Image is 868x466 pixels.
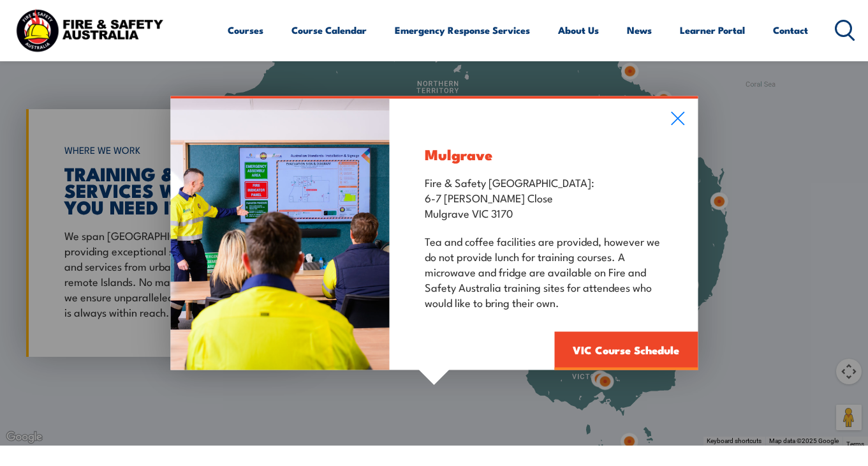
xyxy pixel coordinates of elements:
[425,146,663,161] h3: Mulgrave
[395,15,530,45] a: Emergency Response Services
[291,15,367,45] a: Course Calendar
[558,15,599,45] a: About Us
[680,15,745,45] a: Learner Portal
[425,174,663,220] p: Fire & Safety [GEOGRAPHIC_DATA]: 6-7 [PERSON_NAME] Close Mulgrave VIC 3170
[773,15,808,45] a: Contact
[228,15,263,45] a: Courses
[554,331,698,370] a: VIC Course Schedule
[425,232,663,309] p: Tea and coffee facilities are provided, however we do not provide lunch for training courses. A m...
[170,98,390,370] img: Fire Safety Advisor training in a classroom with a trainer showing safety information on a tv scr...
[627,15,652,45] a: News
